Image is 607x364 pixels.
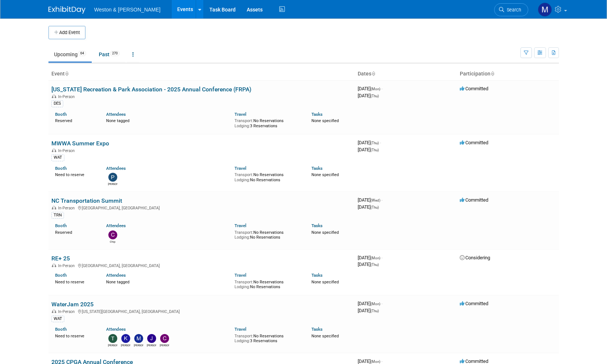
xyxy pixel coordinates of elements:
div: Need to reserve [55,332,95,339]
span: - [381,255,382,260]
span: Committed [460,140,488,145]
span: (Mon) [371,256,380,260]
span: (Thu) [371,263,379,267]
button: Add Event [48,26,85,39]
div: Need to reserve [55,278,95,285]
img: Chip Hutchens [108,230,117,239]
a: Upcoming64 [48,47,92,61]
span: In-Person [58,309,77,314]
span: Transport: [235,230,253,235]
div: Chip Hutchens [108,239,117,244]
div: Tony Zerilli [108,343,117,347]
a: [US_STATE] Recreation & Park Association - 2025 Annual Conference (FRPA) [51,86,252,93]
a: Tasks [311,273,323,278]
a: Travel [235,327,246,332]
a: NC Transportation Summit [51,197,122,204]
a: Travel [235,112,246,117]
img: In-Person Event [52,206,56,209]
a: Attendees [106,166,126,171]
div: No Reservations No Reservations [235,278,300,290]
div: DES [51,100,63,107]
a: Booth [55,223,67,228]
img: Kevin MacKinnon [121,334,130,343]
span: In-Person [58,263,77,268]
span: [DATE] [358,197,382,203]
a: Sort by Event Name [65,71,68,77]
span: Committed [460,358,488,364]
div: No Reservations 3 Reservations [235,332,300,344]
span: Lodging: [235,338,250,343]
a: Tasks [311,112,323,117]
div: Jason Gillespie [147,343,156,347]
span: Lodging: [235,124,250,128]
div: No Reservations No Reservations [235,171,300,182]
div: No Reservations 3 Reservations [235,117,300,128]
a: Past270 [93,47,125,61]
span: [DATE] [358,204,379,210]
span: In-Person [58,148,77,153]
span: [DATE] [358,308,379,313]
span: (Mon) [371,302,380,306]
img: Jason Gillespie [147,334,156,343]
span: Transport: [235,118,253,123]
div: Reserved [55,117,95,124]
a: Booth [55,273,67,278]
div: [GEOGRAPHIC_DATA], [GEOGRAPHIC_DATA] [51,205,352,210]
span: (Mon) [371,360,380,364]
span: Considering [460,255,490,260]
img: In-Person Event [52,263,56,267]
span: [DATE] [358,262,379,267]
img: Margaret McCarthy [134,334,143,343]
a: Sort by Participation Type [490,71,494,77]
a: Booth [55,327,67,332]
th: Dates [355,68,457,80]
span: [DATE] [358,86,382,91]
a: Sort by Start Date [371,71,375,77]
img: Patrick Yeo [108,173,117,182]
span: (Wed) [371,198,380,202]
div: None tagged [106,278,229,285]
span: In-Person [58,94,77,99]
span: - [381,301,382,306]
a: Booth [55,166,67,171]
a: Tasks [311,327,323,332]
a: Attendees [106,112,126,117]
span: [DATE] [358,93,379,98]
div: No Reservations No Reservations [235,229,300,240]
span: Committed [460,301,488,306]
a: WaterJam 2025 [51,301,94,308]
img: Tony Zerilli [108,334,117,343]
span: - [381,197,382,203]
div: [US_STATE][GEOGRAPHIC_DATA], [GEOGRAPHIC_DATA] [51,308,352,314]
span: Search [504,7,521,13]
span: Weston & [PERSON_NAME] [94,7,161,13]
a: Tasks [311,223,323,228]
div: WAT [51,154,64,161]
div: Need to reserve [55,171,95,178]
span: Transport: [235,280,253,284]
th: Participation [457,68,559,80]
a: Tasks [311,166,323,171]
span: (Thu) [371,148,379,152]
span: Lodging: [235,235,250,240]
img: In-Person Event [52,94,56,98]
span: 64 [78,51,86,56]
span: (Thu) [371,309,379,313]
span: Committed [460,86,488,91]
span: Lodging: [235,284,250,289]
span: Transport: [235,334,253,338]
a: Travel [235,166,246,171]
div: TRN [51,212,64,219]
a: Travel [235,273,246,278]
div: [GEOGRAPHIC_DATA], [GEOGRAPHIC_DATA] [51,262,352,268]
div: Margaret McCarthy [134,343,143,347]
a: Attendees [106,223,126,228]
span: (Thu) [371,94,379,98]
div: None tagged [106,117,229,124]
th: Event [48,68,355,80]
img: Mary Ann Trujillo [538,3,552,17]
span: [DATE] [358,301,382,306]
span: (Thu) [371,205,379,209]
span: [DATE] [358,140,381,145]
span: [DATE] [358,255,382,260]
